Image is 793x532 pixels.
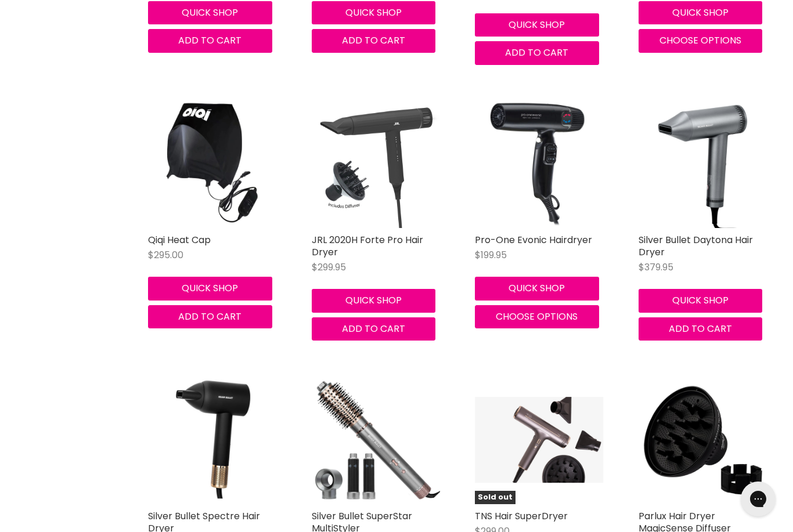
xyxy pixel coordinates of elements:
button: Quick shop [639,1,763,24]
a: Silver Bullet Daytona Hair Dryer [639,233,753,259]
button: Choose options [475,305,599,328]
button: Choose options [639,29,763,52]
img: Silver Bullet Daytona Hair Dryer [639,100,767,229]
img: TNS Hair SuperDryer [475,397,604,483]
button: Add to cart [312,29,436,52]
button: Quick shop [312,1,436,24]
button: Add to cart [148,305,272,328]
button: Add to cart [312,317,436,341]
img: Parlux Hair Dryer MagicSense Diffuser [639,375,767,504]
span: Sold out [475,491,516,504]
span: Add to cart [669,322,732,335]
button: Quick shop [148,1,272,24]
button: Quick shop [475,13,599,37]
span: $295.00 [148,248,183,262]
span: Add to cart [505,46,568,59]
span: Add to cart [342,322,405,335]
a: JRL 2020H Forte Pro Hair Dryer [312,233,423,259]
span: Add to cart [178,34,241,47]
span: $299.95 [312,260,346,274]
button: Quick shop [475,277,599,300]
button: Quick shop [148,277,272,300]
img: JRL 2020H Forte Pro Hair Dryer [312,100,441,229]
a: TNS Hair SuperDryerSold out [475,375,604,504]
button: Add to cart [475,41,599,64]
a: TNS Hair SuperDryer [475,509,568,523]
button: Quick shop [639,289,763,312]
span: $379.95 [639,260,673,274]
a: Qiqi Heat Cap [148,233,211,247]
button: Add to cart [148,29,272,52]
button: Quick shop [312,289,436,312]
span: $199.95 [475,248,507,262]
img: Qiqi Heat Cap [148,100,277,229]
a: Pro-One Evonic Hairdryer [475,233,592,247]
span: Choose options [496,310,578,323]
img: Pro-One Evonic Hairdryer [475,100,604,229]
img: Silver Bullet Spectre Hair Dryer [148,375,277,504]
span: Add to cart [178,310,241,323]
iframe: Gorgias live chat messenger [735,477,781,520]
button: Add to cart [639,317,763,341]
span: Add to cart [342,34,405,47]
span: Choose options [659,34,741,47]
img: Silver Bullet SuperStar MultiStyler [312,375,441,504]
